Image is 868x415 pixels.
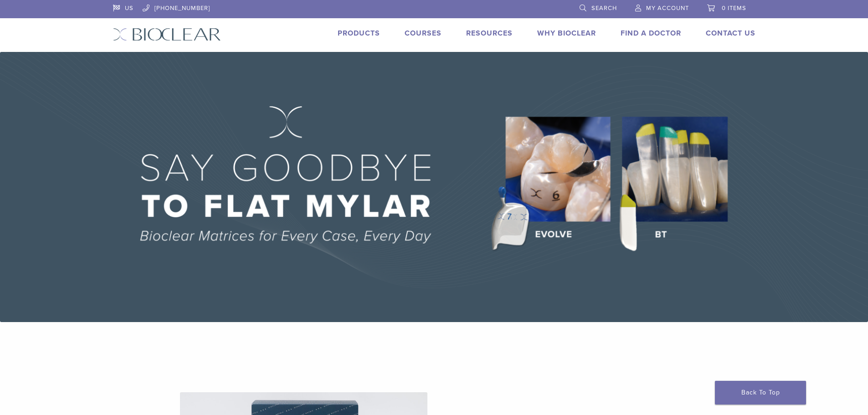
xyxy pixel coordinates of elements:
[715,381,806,405] a: Back To Top
[113,28,221,41] img: Bioclear
[706,29,755,38] a: Contact Us
[405,29,442,38] a: Courses
[537,29,596,38] a: Why Bioclear
[722,5,746,12] span: 0 items
[591,5,617,12] span: Search
[338,29,380,38] a: Products
[621,29,681,38] a: Find A Doctor
[646,5,689,12] span: My Account
[466,29,513,38] a: Resources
